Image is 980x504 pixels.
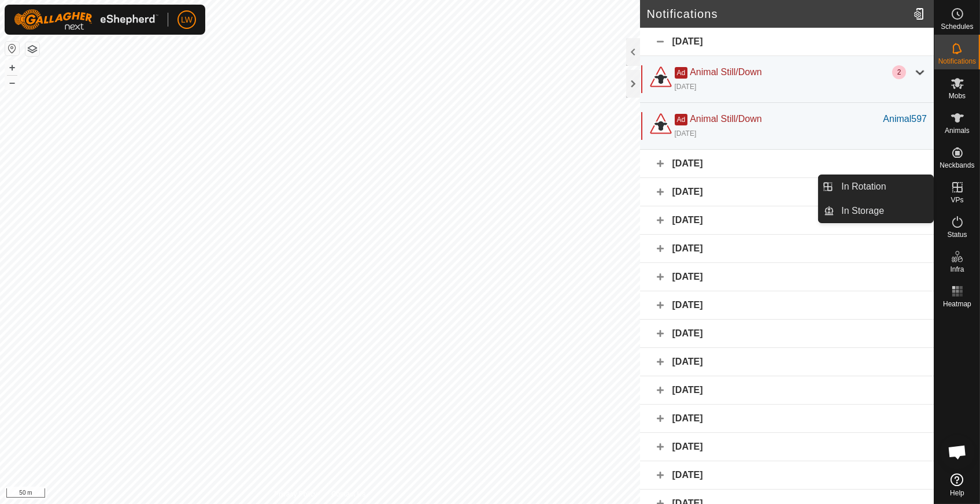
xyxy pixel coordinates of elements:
button: Reset Map [5,42,19,55]
button: + [5,61,19,75]
h2: Notifications [647,7,909,21]
span: Status [947,231,967,238]
div: [DATE] [640,178,934,206]
a: Privacy Policy [274,489,317,499]
div: 2 [892,65,906,79]
span: Animals [945,127,970,134]
div: [DATE] [640,320,934,348]
span: Heatmap [943,301,971,307]
a: Contact Us [331,489,365,499]
div: [DATE] [640,28,934,56]
div: [DATE] [640,433,934,461]
div: [DATE] [675,81,697,92]
div: [DATE] [640,461,934,490]
span: Animal Still/Down [690,114,761,124]
a: In Rotation [834,175,933,198]
a: Help [934,469,980,501]
div: [DATE] [675,128,697,139]
div: Open chat [940,435,975,469]
span: Ad [675,114,688,125]
button: Map Layers [25,42,39,56]
button: – [5,76,19,90]
div: Animal597 [883,112,927,126]
span: Help [950,490,964,496]
span: Animal Still/Down [690,67,761,77]
li: In Storage [819,199,933,223]
div: [DATE] [640,405,934,433]
span: Ad [675,67,688,79]
div: [DATE] [640,376,934,405]
span: In Storage [841,204,884,218]
span: Neckbands [940,162,974,169]
div: [DATE] [640,291,934,320]
span: Notifications [938,58,976,65]
div: [DATE] [640,206,934,235]
div: [DATE] [640,235,934,263]
a: In Storage [834,199,933,223]
span: LW [181,14,193,26]
span: Infra [950,266,964,273]
span: VPs [951,197,963,203]
span: Mobs [949,92,966,99]
span: Schedules [941,23,973,30]
div: [DATE] [640,263,934,291]
img: Gallagher Logo [14,9,158,30]
div: [DATE] [640,348,934,376]
span: In Rotation [841,180,886,194]
div: [DATE] [640,150,934,178]
li: In Rotation [819,175,933,198]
